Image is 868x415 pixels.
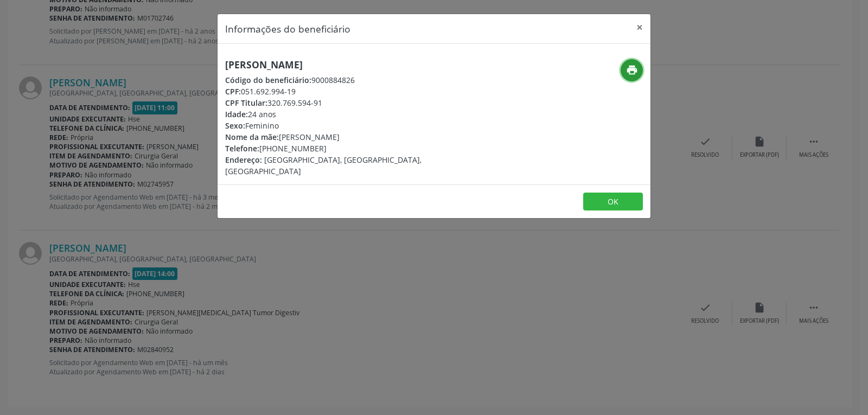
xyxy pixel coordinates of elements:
div: [PERSON_NAME] [225,131,499,143]
div: 051.692.994-19 [225,86,499,97]
span: Telefone: [225,143,259,154]
h5: [PERSON_NAME] [225,59,499,71]
button: print [621,59,643,81]
h5: Informações do beneficiário [225,22,350,36]
span: Sexo: [225,120,245,131]
button: Close [629,14,650,41]
span: Código do beneficiário: [225,75,311,85]
div: 9000884826 [225,74,499,86]
button: OK [583,193,643,211]
i: print [626,64,638,76]
div: Feminino [225,120,499,131]
span: Nome da mãe: [225,132,279,142]
span: Endereço: [225,155,262,165]
span: CPF Titular: [225,98,267,108]
div: 24 anos [225,108,499,120]
div: [PHONE_NUMBER] [225,143,499,154]
span: Idade: [225,109,248,119]
span: CPF: [225,86,241,97]
div: 320.769.594-91 [225,97,499,108]
span: [GEOGRAPHIC_DATA], [GEOGRAPHIC_DATA], [GEOGRAPHIC_DATA] [225,155,422,176]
